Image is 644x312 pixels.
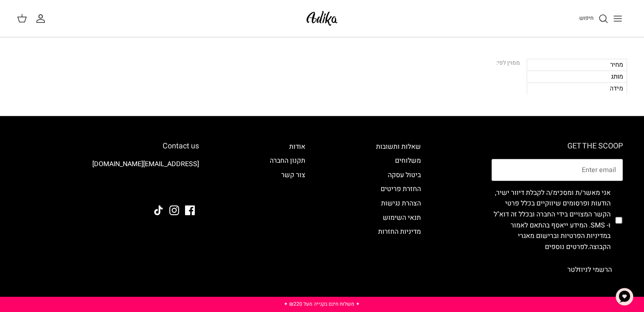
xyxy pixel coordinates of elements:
[36,14,49,24] a: החשבון שלי
[527,82,627,94] div: מידה
[579,14,608,24] a: חיפוש
[176,183,199,194] img: Adika IL
[381,198,421,208] a: הצהרת נגישות
[496,59,520,68] div: ממוין לפי:
[284,300,360,308] a: ✦ משלוח חינם בקנייה מעל ₪220 ✦
[92,159,199,169] a: [EMAIL_ADDRESS][DOMAIN_NAME]
[579,14,594,22] span: חיפוש
[289,142,305,152] a: אודות
[545,242,588,252] a: לפרטים נוספים
[261,142,314,281] div: Secondary navigation
[281,170,305,180] a: צור קשר
[169,205,179,215] a: Instagram
[388,170,421,180] a: ביטול עסקה
[608,9,627,28] button: Toggle menu
[381,184,421,194] a: החזרת פריטים
[368,142,429,281] div: Secondary navigation
[492,188,611,253] label: אני מאשר/ת ומסכימ/ה לקבלת דיוור ישיר, הודעות ופרסומים שיווקיים בכלל פרטי הקשר המצויים בידי החברה ...
[270,156,305,166] a: תקנון החברה
[556,259,623,280] button: הרשמי לניוזלטר
[21,142,199,151] h6: Contact us
[492,159,623,181] input: Email
[378,227,421,237] a: מדיניות החזרות
[376,142,421,152] a: שאלות ותשובות
[527,59,627,71] div: מחיר
[185,205,195,215] a: Facebook
[383,213,421,223] a: תנאי השימוש
[304,8,340,28] img: Adika IL
[612,284,637,309] button: צ'אט
[395,156,421,166] a: משלוחים
[154,205,163,215] a: Tiktok
[492,142,623,151] h6: GET THE SCOOP
[527,71,627,82] div: מותג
